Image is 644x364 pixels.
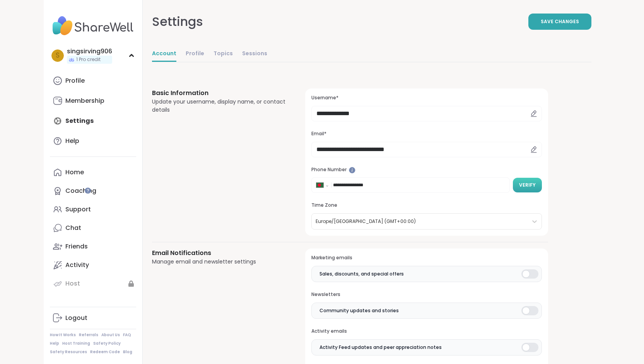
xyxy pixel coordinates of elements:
div: Profile [65,77,85,85]
a: About Us [101,332,120,338]
a: How It Works [50,332,76,338]
h3: Marketing emails [311,255,542,261]
div: Settings [152,12,203,31]
h3: Time Zone [311,202,542,209]
div: Manage email and newsletter settings [152,258,287,266]
h3: Basic Information [152,88,287,98]
a: Chat [50,219,136,237]
div: Friends [65,242,88,251]
span: Verify [519,182,536,189]
button: Verify [513,178,542,192]
button: Save Changes [528,14,591,30]
div: singsirving906 [67,47,112,56]
h3: Email* [311,131,542,137]
div: Support [65,205,91,214]
a: Help [50,341,59,346]
a: Coaching [50,182,136,200]
h3: Activity emails [311,328,542,335]
a: Support [50,200,136,219]
img: ShareWell Nav Logo [50,12,136,39]
a: Sessions [242,46,267,62]
a: Friends [50,237,136,256]
div: Home [65,168,84,177]
a: Host [50,274,136,293]
h3: Email Notifications [152,248,287,258]
div: Logout [65,314,87,322]
div: Activity [65,261,89,269]
div: Update your username, display name, or contact details [152,98,287,114]
iframe: Spotlight [349,167,355,173]
h3: Phone Number [311,167,542,173]
span: Activity Feed updates and peer appreciation notes [319,344,442,351]
a: Safety Resources [50,349,87,355]
a: Membership [50,92,136,110]
span: Community updates and stories [319,307,399,314]
div: Coaching [65,187,96,195]
h3: Username* [311,95,542,101]
a: Logout [50,309,136,327]
span: Sales, discounts, and special offers [319,270,404,277]
a: FAQ [123,332,131,338]
span: Save Changes [541,18,579,25]
div: Help [65,137,79,145]
span: 1 Pro credit [76,56,101,63]
h3: Newsletters [311,291,542,298]
a: Profile [50,71,136,90]
div: Membership [65,97,104,105]
a: Account [152,46,176,62]
span: s [56,51,60,61]
a: Activity [50,256,136,274]
a: Safety Policy [93,341,121,346]
a: Referrals [79,332,98,338]
a: Home [50,163,136,182]
a: Topics [214,46,233,62]
a: Help [50,132,136,150]
a: Redeem Code [90,349,120,355]
a: Profile [186,46,204,62]
div: Host [65,279,80,288]
a: Blog [123,349,132,355]
a: Host Training [62,341,90,346]
div: Chat [65,224,81,232]
iframe: Spotlight [85,187,91,194]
